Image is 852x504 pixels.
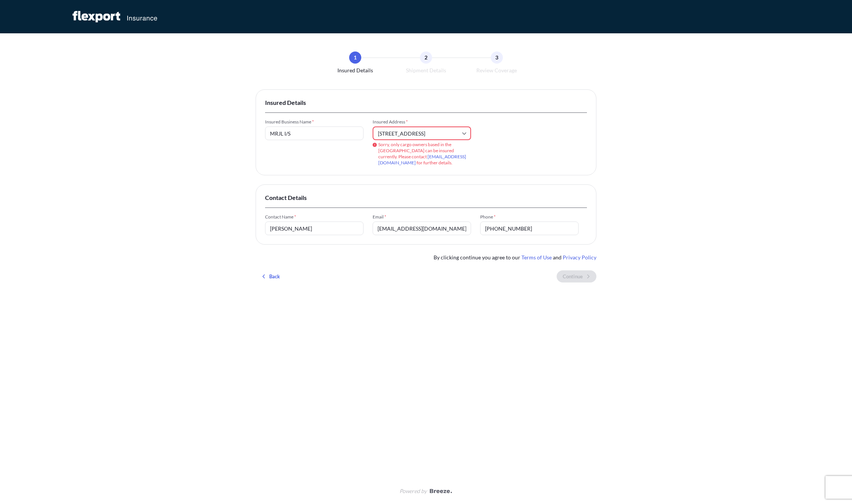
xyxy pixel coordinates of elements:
[265,126,364,140] input: Enter full name
[378,154,466,165] a: [EMAIL_ADDRESS][DOMAIN_NAME]
[337,67,373,74] span: Insured Details
[563,273,583,280] p: Continue
[557,270,596,282] button: Continue
[495,54,498,61] span: 3
[265,194,587,201] span: Contact Details
[265,214,364,220] span: Contact Name
[406,67,446,74] span: Shipment Details
[480,214,579,220] span: Phone
[373,222,471,235] input: Enter email
[256,270,286,282] button: Back
[269,273,280,280] p: Back
[373,214,471,220] span: Email
[399,487,427,495] span: Powered by
[521,254,552,261] a: Terms of Use
[373,119,471,125] span: Insured Address
[354,54,357,61] span: 1
[373,126,471,140] input: Enter full address
[476,67,517,74] span: Review Coverage
[434,254,596,261] span: By clicking continue you agree to our and
[265,119,364,125] span: Insured Business Name
[378,142,471,166] span: Sorry, only cargo owners based in the [GEOGRAPHIC_DATA] can be insured currently. Please contact ...
[424,54,428,61] span: 2
[265,222,364,235] input: Enter full name
[480,222,579,235] input: +1 (111) 111-111
[563,254,596,261] a: Privacy Policy
[265,99,587,106] span: Insured Details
